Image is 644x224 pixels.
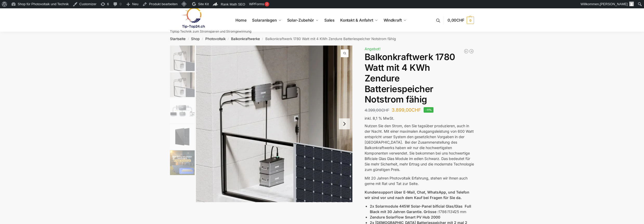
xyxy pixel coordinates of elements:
span: Site Kit [198,2,209,6]
img: Solaranlagen, Speicheranlagen und Energiesparprodukte [170,7,215,28]
button: Next slide [339,118,350,129]
span: 0 [467,17,474,24]
bdi: 4.399,00 [365,108,389,113]
a: Shop [191,37,200,41]
span: Windkraft [384,18,402,23]
strong: 2x Solarmodule 445W Solar-Panel bificial Glas/Glas Full Black mit 30 Jahren Garantie. Grösse : [370,204,471,214]
p: Mit 20 Jahren Photovoltaik Erfahrung, stehen wir Ihnen auch gerne mit Rat und Tat zur Seite. [365,175,474,186]
div: 2 [265,2,269,7]
nav: Breadcrumb [161,32,483,46]
a: Photovoltaik [205,37,226,41]
p: Nutzen Sie den Strom, den Sie tagsüber produzieren, auch in der Nacht. Mit einer maximalen Ausgan... [365,123,474,172]
span: / [260,37,265,41]
span: Kontakt & Anfahrt [340,18,373,23]
span: CHF [381,108,389,113]
img: Maysun [170,124,195,149]
a: Solar-Zubehör [285,9,321,32]
a: 0,00CHF 0 [448,12,474,28]
a: Windkraft [381,9,409,32]
a: Kontakt & Anfahrt [338,9,380,32]
span: Sales [324,18,335,23]
span: CHF [411,107,421,113]
a: Balkonkraftwerke [231,37,260,41]
strong: Kundensupport über E-Mail, Chat, WhatsApp, und Telefon wir sind vor und nach dem Kauf bei Fragen ... [365,190,469,200]
span: / [200,37,205,41]
a: Zendure-solar-flow-Batteriespeicher für BalkonkraftwerkeZnedure solar flow Batteriespeicher fuer ... [196,46,352,202]
bdi: 3.899,00 [392,107,421,113]
img: Benutzerbild von Rupert Spoddig [629,2,634,6]
a: Balkonkraftwerk 900/600 Watt bificial Glas/Glas [469,49,474,54]
span: CHF [456,18,464,23]
a: Flexible Solarpanels (2×120 W) & SolarLaderegler [464,49,469,54]
nav: Cart contents [448,8,474,33]
span: Solaranlagen [252,18,277,23]
span: inkl. 8,1 % MwSt. [365,116,394,120]
span: / [186,37,191,41]
img: Zendure-solar-flow-Batteriespeicher für Balkonkraftwerke [170,72,195,97]
span: -11% [424,107,434,113]
a: Sales [322,9,337,32]
strong: Zendure SolarFlow Smart PV Hub 2000 [370,215,440,219]
span: 0,00 [448,18,464,23]
span: 1786 25 mm [438,209,466,214]
span: Angebot! [365,47,380,51]
span: / [226,37,231,41]
img: Zendure-solar-flow-Batteriespeicher für Balkonkraftwerke [196,46,352,202]
span: [PERSON_NAME] [600,2,628,6]
a: Startseite [170,37,186,41]
span: Solar-Zubehör [287,18,314,23]
img: Zendure Batteriespeicher-wie anschliessen [170,98,195,123]
a: Solaranlagen [250,9,284,32]
em: 1134 [447,209,455,214]
img: Zendure-solar-flow-Batteriespeicher für Balkonkraftwerke [170,46,195,71]
img: solakon-balkonkraftwerk-890-800w-2-x-445wp-module-growatt-neo-800m-x-growatt-noah-2000-schuko-kab... [170,150,195,175]
p: Tiptop Technik zum Stromsparen und Stromgewinnung [170,30,251,33]
span: Rank Math SEO [221,2,245,6]
h1: Balkonkraftwerk 1780 Watt mit 4 KWh Zendure Batteriespeicher Notstrom fähig [365,52,474,105]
